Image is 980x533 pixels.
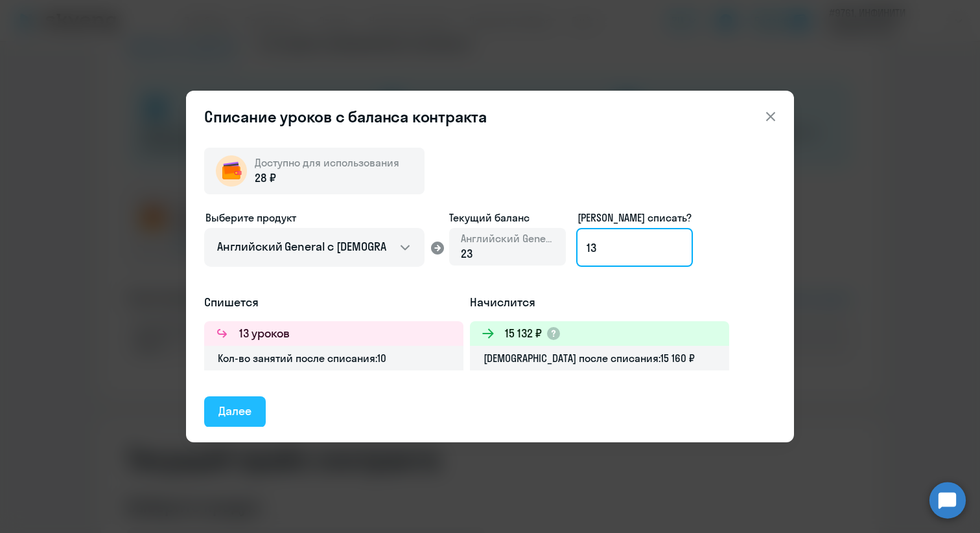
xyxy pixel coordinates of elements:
[218,403,251,420] div: Далее
[186,106,794,127] header: Списание уроков с баланса контракта
[577,211,692,224] span: [PERSON_NAME] списать?
[205,211,296,224] span: Выберите продукт
[216,155,247,187] img: wallet-circle.png
[255,156,399,169] span: Доступно для использования
[239,325,290,342] h3: 13 уроков
[449,210,566,225] span: Текущий баланс
[204,346,463,370] div: Кол-во занятий после списания: 10
[470,346,729,370] div: [DEMOGRAPHIC_DATA] после списания: 15 160 ₽
[505,325,542,342] h3: 15 132 ₽
[204,396,266,427] button: Далее
[461,246,472,261] span: 23
[461,231,554,245] span: Английский General
[204,294,463,311] h5: Спишется
[255,170,276,187] span: 28 ₽
[470,294,729,311] h5: Начислится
